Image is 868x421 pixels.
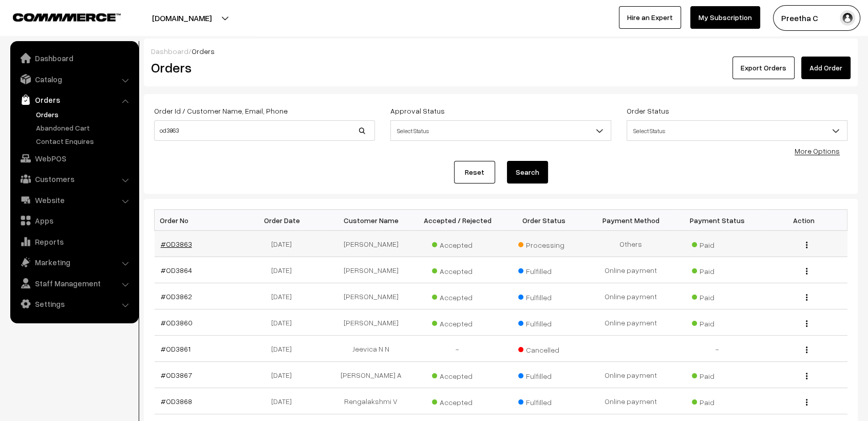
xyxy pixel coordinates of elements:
[328,283,414,309] td: [PERSON_NAME]
[507,161,548,184] button: Search
[241,283,328,309] td: [DATE]
[501,210,588,231] th: Order Status
[241,362,328,388] td: [DATE]
[241,336,328,362] td: [DATE]
[161,318,193,327] a: #OD3860
[692,289,743,303] span: Paid
[151,60,374,76] h2: Orders
[692,394,743,408] span: Paid
[33,122,135,133] a: Abandoned Cart
[773,5,860,31] button: Preetha C
[692,237,743,250] span: Paid
[328,362,414,388] td: [PERSON_NAME] A
[328,257,414,283] td: [PERSON_NAME]
[627,122,847,140] span: Select Status
[328,336,414,362] td: Jeevica N N
[161,344,191,353] a: #OD3861
[806,294,807,301] img: Menu
[414,336,501,362] td: -
[161,397,192,406] a: #OD3868
[154,105,288,116] label: Order Id / Customer Name, Email, Phone
[390,105,445,116] label: Approval Status
[241,231,328,257] td: [DATE]
[806,346,807,353] img: Menu
[13,274,135,292] a: Staff Management
[432,289,483,303] span: Accepted
[518,237,570,250] span: Processing
[806,320,807,327] img: Menu
[627,120,847,141] span: Select Status
[801,57,851,79] a: Add Order
[151,47,188,56] a: Dashboard
[588,231,674,257] td: Others
[13,253,135,271] a: Marketing
[690,6,760,29] a: My Subscription
[692,316,743,329] span: Paid
[328,231,414,257] td: [PERSON_NAME]
[13,170,135,188] a: Customers
[241,257,328,283] td: [DATE]
[432,237,483,250] span: Accepted
[588,309,674,336] td: Online payment
[13,90,135,109] a: Orders
[806,242,807,248] img: Menu
[692,263,743,277] span: Paid
[13,70,135,88] a: Catalog
[806,399,807,406] img: Menu
[328,309,414,336] td: [PERSON_NAME]
[33,136,135,147] a: Contact Enquires
[161,292,192,301] a: #OD3862
[732,57,795,79] button: Export Orders
[627,105,669,116] label: Order Status
[761,210,847,231] th: Action
[432,263,483,277] span: Accepted
[806,373,807,379] img: Menu
[241,309,328,336] td: [DATE]
[518,289,570,303] span: Fulfilled
[151,46,851,57] div: /
[161,240,192,248] a: #OD3863
[588,388,674,414] td: Online payment
[241,388,328,414] td: [DATE]
[155,210,241,231] th: Order No
[518,263,570,277] span: Fulfilled
[161,266,192,274] a: #OD3864
[13,49,135,67] a: Dashboard
[432,368,483,381] span: Accepted
[692,368,743,381] span: Paid
[432,316,483,329] span: Accepted
[806,268,807,274] img: Menu
[518,368,570,381] span: Fulfilled
[241,210,328,231] th: Order Date
[518,342,570,355] span: Cancelled
[414,210,501,231] th: Accepted / Rejected
[518,394,570,408] span: Fulfilled
[674,210,761,231] th: Payment Status
[588,283,674,309] td: Online payment
[13,10,103,23] a: COMMMERCE
[161,371,192,379] a: #OD3867
[391,122,611,140] span: Select Status
[192,47,215,56] span: Orders
[619,6,681,29] a: Hire an Expert
[154,120,375,141] input: Order Id / Customer Name / Customer Email / Customer Phone
[454,161,495,184] a: Reset
[674,336,761,362] td: -
[13,211,135,230] a: Apps
[588,362,674,388] td: Online payment
[795,147,840,155] a: More Options
[588,210,674,231] th: Payment Method
[518,316,570,329] span: Fulfilled
[13,295,135,313] a: Settings
[33,109,135,120] a: Orders
[390,120,611,141] span: Select Status
[116,5,248,31] button: [DOMAIN_NAME]
[432,394,483,408] span: Accepted
[328,210,414,231] th: Customer Name
[13,232,135,251] a: Reports
[840,10,855,26] img: user
[328,388,414,414] td: Rengalakshmi V
[13,149,135,168] a: WebPOS
[13,13,121,21] img: COMMMERCE
[588,257,674,283] td: Online payment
